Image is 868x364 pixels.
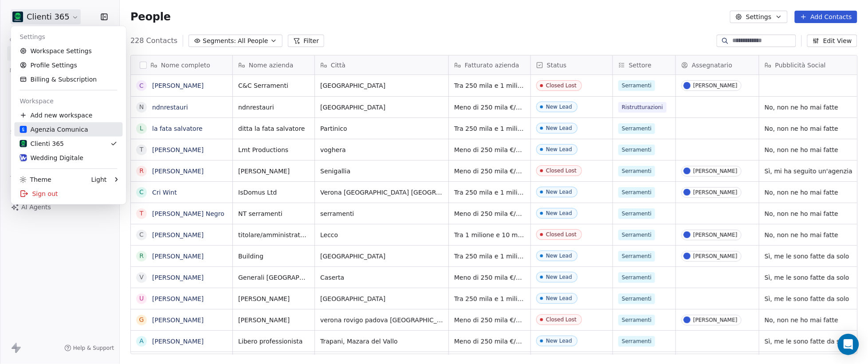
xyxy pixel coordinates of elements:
[14,94,122,108] div: Workspace
[91,175,106,184] div: Light
[20,139,64,148] div: Clienti 365
[20,153,83,162] div: Wedding Digitale
[20,154,27,161] img: WD-pittogramma.png
[14,108,122,122] div: Add new workspace
[14,72,122,86] a: Billing & Subscription
[14,187,122,201] div: Sign out
[20,125,88,134] div: Agenzia Comunica
[20,126,27,133] img: agenzia-comunica-profilo-FB.png
[14,58,122,72] a: Profile Settings
[20,175,51,184] div: Theme
[14,30,122,44] div: Settings
[14,44,122,58] a: Workspace Settings
[20,140,27,147] img: clienti365-logo-quadrato-negativo.png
